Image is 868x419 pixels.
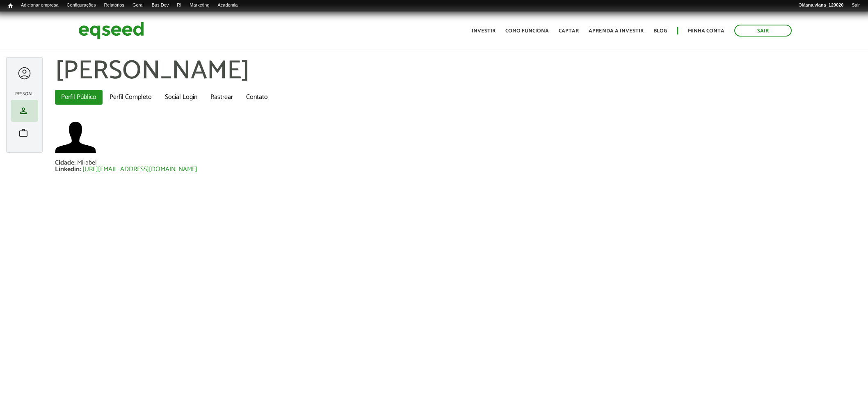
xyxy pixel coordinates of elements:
[63,2,100,9] a: Configurações
[847,2,864,9] a: Sair
[17,2,63,9] a: Adicionar empresa
[214,2,242,9] a: Academia
[505,28,549,34] a: Como funciona
[795,2,848,9] a: Oláana.viana_129020
[82,166,197,173] a: [URL][EMAIL_ADDRESS][DOMAIN_NAME]
[240,90,274,105] a: Contato
[77,160,97,166] div: Mirabel
[11,100,38,122] li: Meu perfil
[148,2,173,9] a: Bus Dev
[55,90,103,105] a: Perfil Público
[11,122,38,144] li: Meu portfólio
[13,106,36,116] a: person
[472,28,496,34] a: Investir
[55,166,82,173] div: Linkedin
[204,90,239,105] a: Rastrear
[559,28,579,34] a: Captar
[103,90,158,105] a: Perfil Completo
[589,28,644,34] a: Aprenda a investir
[78,20,144,41] img: EqSeed
[80,164,81,175] span: :
[55,117,96,158] a: Ver perfil do usuário.
[8,3,13,9] span: Início
[74,157,75,168] span: :
[11,92,38,96] h2: Pessoal
[653,28,667,34] a: Blog
[13,128,36,138] a: work
[18,128,28,138] span: work
[128,2,148,9] a: Geral
[4,2,17,10] a: Início
[55,117,96,158] img: Foto de Ana Viana
[159,90,203,105] a: Social Login
[55,160,77,166] div: Cidade
[185,2,213,9] a: Marketing
[100,2,128,9] a: Relatórios
[55,57,862,86] h1: [PERSON_NAME]
[806,2,844,7] strong: ana.viana_129020
[688,28,724,34] a: Minha conta
[17,66,32,81] a: Expandir menu
[173,2,185,9] a: RI
[734,25,792,37] a: Sair
[18,106,28,116] span: person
